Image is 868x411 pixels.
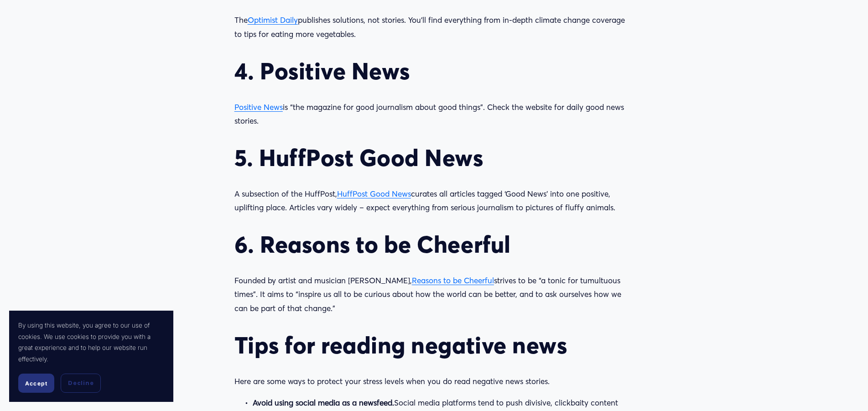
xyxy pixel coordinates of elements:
a: HuffPost Good News [337,189,411,198]
a: Optimist Daily [248,15,298,25]
p: A subsection of the HuffPost, curates all articles tagged ‘Good News’ into one positive, upliftin... [234,187,634,215]
p: By using this website, you agree to our use of cookies. We use cookies to provide you with a grea... [18,320,164,364]
button: Accept [18,374,54,393]
a: Positive News [234,102,283,112]
p: Here are some ways to protect your stress levels when you do read negative news stories. [234,375,634,389]
span: Accept [25,380,47,387]
strong: Avoid using social media as a newsfeed. [253,398,394,407]
p: Founded by artist and musician [PERSON_NAME], strives to be “a tonic for tumultuous times”. It ai... [234,274,634,316]
h2: 4. Positive News [234,57,634,85]
h2: 5. HuffPost Good News [234,144,634,172]
h2: 6. Reasons to be Cheerful [234,230,634,258]
p: is “the magazine for good journalism about good things”. Check the website for daily good news st... [234,100,634,128]
a: Reasons to be Cheerful [412,276,494,285]
h2: Tips for reading negative news [234,331,634,359]
p: The publishes solutions, not stories. You’ll find everything from in-depth climate change coverag... [234,13,634,41]
section: Cookie banner [9,311,173,402]
span: Decline [68,379,94,387]
button: Decline [61,374,101,393]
